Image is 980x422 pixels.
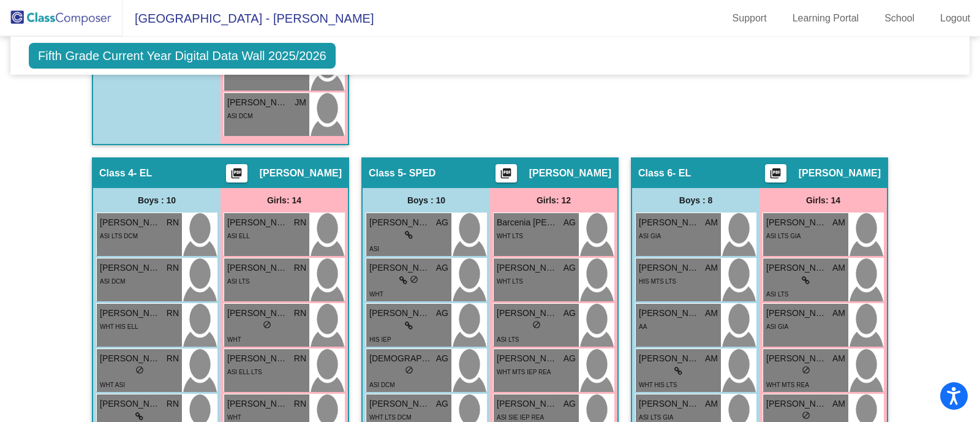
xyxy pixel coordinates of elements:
[229,167,244,184] mat-icon: picture_as_pdf
[496,164,517,183] button: Print Students Details
[369,414,412,421] span: WHT LTS DCM
[497,233,523,239] span: WHT LTS
[832,262,845,274] span: AM
[832,307,845,320] span: AM
[227,369,262,375] span: ASI ELL LTS
[497,352,558,365] span: [PERSON_NAME]
[294,262,306,274] span: RN
[563,262,576,274] span: AG
[221,188,348,213] div: Girls: 14
[226,164,247,183] button: Print Students Details
[93,188,221,213] div: Boys : 10
[639,216,700,229] span: [PERSON_NAME]
[766,216,827,229] span: [PERSON_NAME]
[436,216,448,229] span: AG
[639,323,647,330] span: AA
[294,216,306,229] span: RN
[766,382,809,388] span: WHT MTS REA
[263,320,271,329] span: do_not_disturb_alt
[135,366,144,374] span: do_not_disturb_alt
[100,382,125,388] span: WHT ASI
[832,352,845,365] span: AM
[632,188,759,213] div: Boys : 8
[100,307,161,320] span: [PERSON_NAME]
[639,307,700,320] span: [PERSON_NAME]
[369,262,431,274] span: [PERSON_NAME]
[768,167,783,184] mat-icon: picture_as_pdf
[227,398,288,410] span: [PERSON_NAME]
[799,167,881,179] span: [PERSON_NAME]
[497,216,558,229] span: Barcenia [PERSON_NAME]
[497,398,558,410] span: [PERSON_NAME]
[369,167,403,179] span: Class 5
[639,414,674,421] span: ASI LTS GIA
[563,398,576,410] span: AG
[639,262,700,274] span: [PERSON_NAME]
[369,246,379,252] span: ASI
[766,352,827,365] span: [PERSON_NAME]
[167,398,179,410] span: RN
[227,262,288,274] span: [PERSON_NAME][DATE]
[563,307,576,320] span: AG
[705,216,718,229] span: AM
[930,9,980,28] a: Logout
[723,9,777,28] a: Support
[369,336,391,343] span: HIS IEP
[766,398,827,410] span: [PERSON_NAME]
[766,291,789,298] span: ASI LTS
[802,411,810,420] span: do_not_disturb_alt
[227,336,241,343] span: WHT
[490,188,617,213] div: Girls: 12
[227,96,288,109] span: [PERSON_NAME]
[765,164,786,183] button: Print Students Details
[369,307,431,320] span: [PERSON_NAME]
[639,382,677,388] span: WHT HIS LTS
[227,352,288,365] span: [PERSON_NAME]
[639,233,661,239] span: ASI GIA
[563,216,576,229] span: AG
[497,336,519,343] span: ASI LTS
[563,352,576,365] span: AG
[436,398,448,410] span: AG
[294,307,306,320] span: RN
[363,188,490,213] div: Boys : 10
[403,167,435,179] span: - SPED
[29,43,336,69] span: Fifth Grade Current Year Digital Data Wall 2025/2026
[227,278,250,285] span: ASI LTS
[532,320,541,329] span: do_not_disturb_alt
[497,369,551,375] span: WHT MTS IEP REA
[294,398,306,410] span: RN
[639,352,700,365] span: [PERSON_NAME]
[99,167,134,179] span: Class 4
[436,307,448,320] span: AG
[497,262,558,274] span: [PERSON_NAME]
[638,167,673,179] span: Class 6
[766,307,827,320] span: [PERSON_NAME]
[227,216,288,229] span: [PERSON_NAME]
[369,216,431,229] span: [PERSON_NAME]
[705,262,718,274] span: AM
[227,113,253,119] span: ASI DCM
[100,233,138,239] span: ASI LTS DCM
[410,275,418,284] span: do_not_disturb_alt
[100,262,161,274] span: [PERSON_NAME]
[227,307,288,320] span: [PERSON_NAME]
[529,167,611,179] span: [PERSON_NAME]
[639,278,676,285] span: HIS MTS LTS
[100,398,161,410] span: [PERSON_NAME]
[705,352,718,365] span: AM
[134,167,152,179] span: - EL
[167,216,179,229] span: RN
[766,262,827,274] span: [PERSON_NAME]
[766,233,801,239] span: ASI LTS GIA
[123,9,374,28] span: [GEOGRAPHIC_DATA] - [PERSON_NAME]
[369,382,395,388] span: ASI DCM
[497,414,544,421] span: ASI SIE IEP REA
[639,398,700,410] span: [PERSON_NAME]
[167,352,179,365] span: RN
[436,262,448,274] span: AG
[783,9,869,28] a: Learning Portal
[100,216,161,229] span: [PERSON_NAME]
[227,414,241,421] span: WHT
[294,352,306,365] span: RN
